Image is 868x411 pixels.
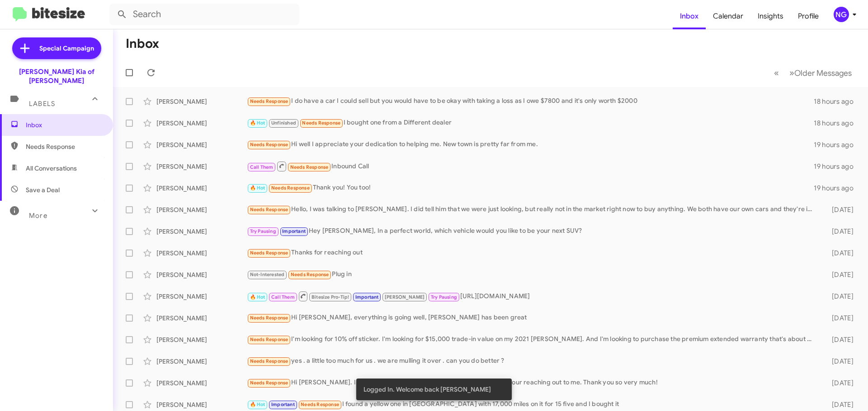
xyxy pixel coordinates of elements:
[814,184,861,193] div: 19 hours ago
[29,100,55,108] span: Labels
[769,64,784,82] button: Previous
[247,269,817,280] div: Plug in
[817,335,861,344] div: [DATE]
[250,228,276,234] span: Try Pausing
[271,402,295,407] span: Important
[817,314,861,323] div: [DATE]
[271,294,295,300] span: Call Them
[817,227,861,236] div: [DATE]
[156,205,247,214] div: [PERSON_NAME]
[39,44,94,53] span: Special Campaign
[784,64,857,82] button: Next
[250,358,288,364] span: Needs Response
[769,64,857,82] nav: Page navigation example
[431,294,457,300] span: Try Pausing
[311,294,349,300] span: Bitesize Pro-Tip!
[247,161,814,172] div: Inbound Call
[250,120,265,126] span: 🔥 Hot
[26,185,60,194] span: Save a Deal
[156,184,247,193] div: [PERSON_NAME]
[794,68,852,78] span: Older Messages
[250,294,265,300] span: 🔥 Hot
[156,140,247,149] div: [PERSON_NAME]
[271,185,310,191] span: Needs Response
[673,3,706,29] a: Inbox
[814,119,861,128] div: 18 hours ago
[156,119,247,128] div: [PERSON_NAME]
[814,162,861,171] div: 19 hours ago
[363,385,491,394] span: Logged In. Welcome back [PERSON_NAME]
[26,120,103,129] span: Inbox
[156,335,247,344] div: [PERSON_NAME]
[247,334,817,345] div: I'm looking for 10% off sticker. I'm looking for $15,000 trade-in value on my 2021 [PERSON_NAME]....
[355,294,379,300] span: Important
[290,164,329,170] span: Needs Response
[817,270,861,279] div: [DATE]
[302,120,340,126] span: Needs Response
[156,400,247,409] div: [PERSON_NAME]
[250,272,285,277] span: Not-Interested
[250,142,288,148] span: Needs Response
[156,97,247,106] div: [PERSON_NAME]
[156,314,247,323] div: [PERSON_NAME]
[271,120,296,126] span: Unfinished
[817,400,861,409] div: [DATE]
[29,212,47,220] span: More
[817,292,861,301] div: [DATE]
[247,399,817,410] div: I found a yellow one in [GEOGRAPHIC_DATA] with 17,000 miles on it for 15 five and I bought it
[247,226,817,236] div: Hey [PERSON_NAME], In a perfect world, which vehicle would you like to be your next SUV?
[156,379,247,388] div: [PERSON_NAME]
[282,228,306,234] span: Important
[126,37,159,51] h1: Inbox
[156,227,247,236] div: [PERSON_NAME]
[12,37,101,59] a: Special Campaign
[109,4,299,25] input: Search
[247,183,814,193] div: Thank you! You too!
[156,292,247,301] div: [PERSON_NAME]
[250,164,274,170] span: Call Them
[250,98,288,104] span: Needs Response
[774,67,779,79] span: «
[791,3,826,29] a: Profile
[247,248,817,258] div: Thanks for reaching out
[26,142,103,151] span: Needs Response
[156,249,247,258] div: [PERSON_NAME]
[250,207,288,212] span: Needs Response
[385,294,425,300] span: [PERSON_NAME]
[156,357,247,366] div: [PERSON_NAME]
[156,270,247,279] div: [PERSON_NAME]
[826,7,858,22] button: NG
[817,357,861,366] div: [DATE]
[814,140,861,149] div: 19 hours ago
[817,379,861,388] div: [DATE]
[247,118,814,128] div: I bought one from a Different dealer
[250,380,288,386] span: Needs Response
[156,162,247,171] div: [PERSON_NAME]
[250,337,288,342] span: Needs Response
[247,96,814,106] div: I do have a car I could sell but you would have to be okay with taking a loss as I owe $7800 and ...
[250,250,288,256] span: Needs Response
[291,272,329,277] span: Needs Response
[247,378,817,388] div: Hi [PERSON_NAME]. I had to reschedule for [DATE] [DATE]. I appreciate your reaching out to me. Th...
[247,291,817,302] div: [URL][DOMAIN_NAME]
[250,315,288,321] span: Needs Response
[250,185,265,191] span: 🔥 Hot
[789,67,794,79] span: »
[247,313,817,323] div: Hi [PERSON_NAME], everything is going well, [PERSON_NAME] has been great
[26,164,77,173] span: All Conversations
[750,3,791,29] a: Insights
[817,249,861,258] div: [DATE]
[706,3,750,29] a: Calendar
[301,402,339,407] span: Needs Response
[817,205,861,214] div: [DATE]
[247,356,817,366] div: yes . a little too much for us . we are mulling it over . can you do better ?
[834,7,849,22] div: NG
[814,97,861,106] div: 18 hours ago
[247,139,814,150] div: Hi well I appreciate your dedication to helping me. New town is pretty far from me.
[247,204,817,215] div: Hello, I was talking to [PERSON_NAME]. I did tell him that we were just looking, but really not i...
[250,402,265,407] span: 🔥 Hot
